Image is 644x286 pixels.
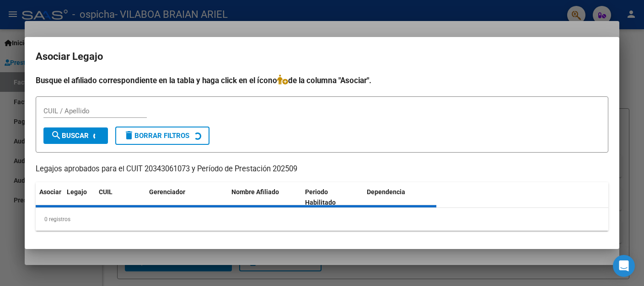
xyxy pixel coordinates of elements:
[231,188,279,196] span: Nombre Afiliado
[36,182,63,212] datatable-header-cell: Asociar
[367,188,405,196] span: Dependencia
[145,182,228,212] datatable-header-cell: Gerenciador
[51,130,62,141] mat-icon: search
[363,182,437,212] datatable-header-cell: Dependencia
[39,188,61,196] span: Asociar
[67,188,87,196] span: Legajo
[301,182,363,212] datatable-header-cell: Periodo Habilitado
[149,188,185,196] span: Gerenciador
[228,182,301,212] datatable-header-cell: Nombre Afiliado
[123,130,134,141] mat-icon: delete
[51,132,89,140] span: Buscar
[613,255,635,277] div: Open Intercom Messenger
[63,182,95,212] datatable-header-cell: Legajo
[305,188,336,206] span: Periodo Habilitado
[36,74,608,86] h4: Busque el afiliado correspondiente en la tabla y haga click en el ícono de la columna "Asociar".
[36,48,608,65] h2: Asociar Legajo
[95,182,145,212] datatable-header-cell: CUIL
[36,164,608,175] p: Legajos aprobados para el CUIT 20343061073 y Período de Prestación 202509
[123,132,189,140] span: Borrar Filtros
[43,127,108,144] button: Buscar
[115,127,209,145] button: Borrar Filtros
[36,208,608,231] div: 0 registros
[99,188,113,196] span: CUIL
